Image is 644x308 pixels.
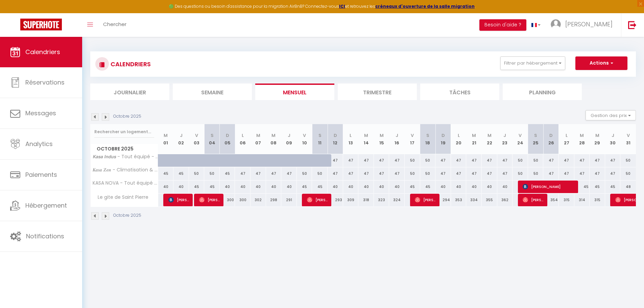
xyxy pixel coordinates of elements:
div: 45 [420,181,436,193]
abbr: M [256,132,260,139]
abbr: V [303,132,306,139]
div: 45 [220,167,235,180]
th: 18 [420,124,436,154]
div: 40 [451,181,467,193]
div: 45 [605,181,621,193]
div: 40 [328,181,343,193]
div: 47 [543,167,559,180]
div: 47 [266,167,282,180]
div: 353 [451,194,467,206]
div: 314 [574,194,590,206]
th: 22 [482,124,497,154]
div: 324 [389,194,405,206]
p: Octobre 2025 [113,212,141,219]
div: 45 [574,181,590,193]
span: 𝙆𝙖𝙨𝙖 𝙄𝙣𝙙𝙪𝙨 - Tout équipé - WIFI & CLIM [92,154,159,159]
h3: CALENDRIERS [109,56,151,72]
abbr: M [380,132,384,139]
div: 47 [328,167,343,180]
div: 45 [189,181,205,193]
span: [PERSON_NAME] [168,193,189,206]
div: 47 [451,167,467,180]
abbr: M [271,132,276,139]
span: Notifications [26,232,64,240]
th: 03 [189,124,205,154]
abbr: V [195,132,198,139]
div: 40 [497,181,513,193]
span: Hébergement [25,201,67,210]
abbr: L [566,132,568,139]
div: 45 [297,181,312,193]
div: 50 [405,154,420,167]
div: 47 [343,167,359,180]
div: 40 [173,181,189,193]
div: 45 [312,181,328,193]
div: 300 [220,194,235,206]
div: 47 [590,154,605,167]
div: 40 [389,181,405,193]
div: 50 [528,154,544,167]
a: ... [PERSON_NAME] [546,13,621,37]
div: 47 [574,167,590,180]
span: Chercher [103,21,126,28]
div: 50 [189,167,205,180]
div: 47 [435,167,451,180]
div: 323 [374,194,389,206]
abbr: J [288,132,290,139]
div: 47 [482,154,497,167]
abbr: V [411,132,414,139]
abbr: M [580,132,584,139]
div: 47 [389,154,405,167]
span: 𝑲𝒂𝒔𝒂 𝒁𝒆𝒏 - Climatisation & Cosy [92,167,159,172]
div: 47 [328,154,343,167]
div: 50 [620,167,636,180]
div: 47 [374,167,389,180]
div: 40 [482,181,497,193]
th: 09 [281,124,297,154]
div: 47 [590,167,605,180]
th: 23 [497,124,513,154]
div: 45 [204,181,220,193]
span: Réservations [25,78,65,87]
span: [PERSON_NAME] [415,193,435,206]
button: Actions [575,56,627,70]
span: [PERSON_NAME] [565,20,613,28]
div: 40 [266,181,282,193]
abbr: M [487,132,492,139]
div: 40 [343,181,359,193]
th: 30 [605,124,621,154]
div: 47 [281,167,297,180]
div: 40 [235,181,251,193]
div: 300 [235,194,251,206]
div: 47 [466,154,482,167]
abbr: S [318,132,321,139]
p: Octobre 2025 [113,113,141,120]
img: ... [551,19,561,29]
th: 19 [435,124,451,154]
div: 47 [559,154,574,167]
div: 40 [158,181,174,193]
div: 40 [435,181,451,193]
span: Analytics [25,140,53,148]
div: 47 [374,154,389,167]
div: 47 [482,167,497,180]
div: 50 [420,154,436,167]
abbr: S [534,132,537,139]
abbr: S [426,132,429,139]
div: 45 [405,181,420,193]
span: Calendriers [25,48,60,56]
div: 47 [605,154,621,167]
span: Octobre 2025 [91,144,158,154]
div: 40 [281,181,297,193]
abbr: S [211,132,214,139]
abbr: V [519,132,522,139]
th: 12 [328,124,343,154]
div: 309 [343,194,359,206]
button: Besoin d'aide ? [479,19,526,31]
div: 40 [220,181,235,193]
div: 50 [512,167,528,180]
th: 04 [204,124,220,154]
th: 20 [451,124,467,154]
div: 40 [251,181,266,193]
div: 47 [251,167,266,180]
